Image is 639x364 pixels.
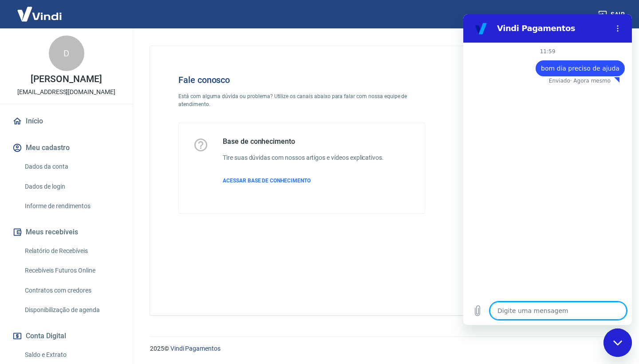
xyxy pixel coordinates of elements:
[21,261,122,280] a: Recebíveis Futuros Online
[150,344,618,353] p: 2025 ©
[223,177,384,185] a: ACESSAR BASE DE CONHECIMENTO
[11,326,122,346] button: Conta Digital
[223,178,311,184] span: ACESSAR BASE DE CONHECIMENTO
[603,328,632,357] iframe: Botão para abrir a janela de mensagens, conversa em andamento
[21,281,122,300] a: Contratos com credores
[17,87,115,97] p: [EMAIL_ADDRESS][DOMAIN_NAME]
[21,346,122,364] a: Saldo e Extrato
[21,178,122,196] a: Dados de login
[463,14,632,325] iframe: Janela de mensagens
[21,197,122,215] a: Informe de rendimentos
[49,36,84,71] div: D
[11,111,122,131] a: Início
[223,137,384,146] h5: Base de conhecimento
[223,153,384,162] h6: Tire suas dúvidas com nossos artigos e vídeos explicativos.
[11,222,122,242] button: Meus recebíveis
[31,75,102,84] p: [PERSON_NAME]
[21,158,122,176] a: Dados da conta
[21,242,122,260] a: Relatório de Recebíveis
[178,75,425,85] h4: Fale conosco
[21,301,122,319] a: Disponibilização de agenda
[170,345,221,352] a: Vindi Pagamentos
[596,6,628,23] button: Sair
[178,92,425,108] p: Está com alguma dúvida ou problema? Utilize os canais abaixo para falar com nossa equipe de atend...
[454,60,589,179] img: Fale conosco
[11,0,68,28] img: Vindi
[11,138,122,158] button: Meu cadastro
